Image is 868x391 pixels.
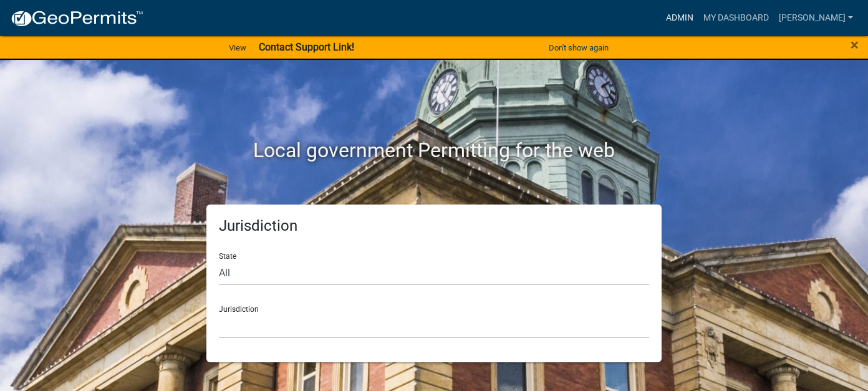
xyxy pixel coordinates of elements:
strong: Contact Support Link! [259,41,354,53]
a: My Dashboard [698,6,774,30]
button: Close [851,37,859,52]
a: View [224,37,251,58]
button: Don't show again [544,37,614,58]
a: [PERSON_NAME] [774,6,858,30]
span: × [851,36,859,54]
a: Admin [661,6,698,30]
h5: Jurisdiction [219,217,649,235]
h2: Local government Permitting for the web [88,138,780,162]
